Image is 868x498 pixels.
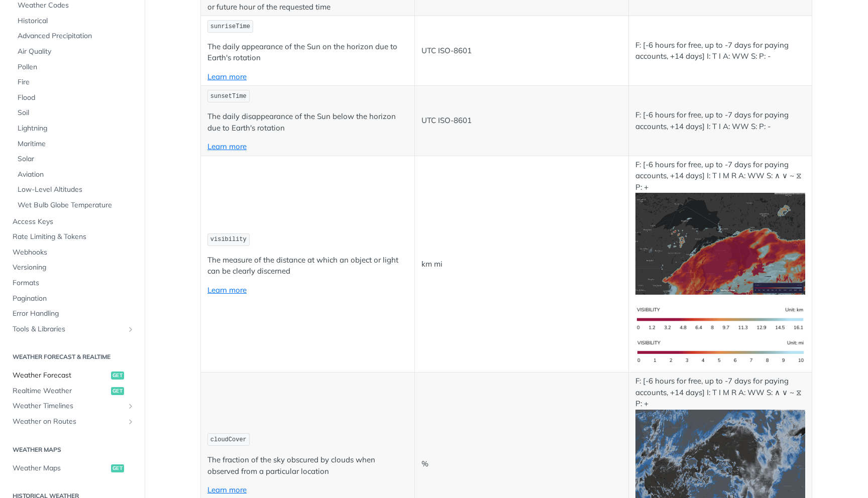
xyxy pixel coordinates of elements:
span: Weather Codes [18,1,135,11]
a: Low-Level Altitudes [13,182,137,197]
span: Error Handling [13,309,135,319]
span: Access Keys [13,217,135,227]
a: Learn more [207,142,247,151]
span: Weather Forecast [13,370,108,381]
span: Expand image [635,455,805,464]
a: Flood [13,90,137,105]
h2: Weather Maps [8,445,137,454]
span: Expand image [635,313,805,323]
span: Realtime Weather [13,386,108,396]
span: Expand image [635,347,805,356]
span: Pollen [18,62,135,72]
span: Maritime [18,139,135,149]
span: get [111,387,124,395]
p: The daily appearance of the Sun on the horizon due to Earth's rotation [207,41,408,64]
a: Rate Limiting & Tokens [8,229,137,244]
a: Historical [13,14,137,29]
span: Advanced Precipitation [18,31,135,41]
a: Webhooks [8,245,137,260]
span: Pagination [13,294,135,304]
p: The fraction of the sky obscured by clouds when observed from a particular location [207,454,408,477]
a: Formats [8,276,137,291]
a: Advanced Precipitation [13,29,137,44]
a: Realtime Weatherget [8,384,137,399]
p: % [421,458,622,470]
span: Fire [18,77,135,87]
span: sunriseTime [210,23,250,30]
p: F: [-6 hours for free, up to -7 days for paying accounts, +14 days] I: T I M R A: WW S: ∧ ∨ ~ ⧖ P: + [635,159,805,295]
p: The daily disappearance of the Sun below the horizon due to Earth's rotation [207,111,408,134]
span: Weather Timelines [13,401,124,411]
a: Error Handling [8,306,137,321]
span: cloudCover [210,436,247,443]
a: Pagination [8,291,137,306]
span: Historical [18,16,135,26]
span: Low-Level Altitudes [18,185,135,195]
a: Soil [13,105,137,120]
span: visibility [210,236,247,243]
a: Lightning [13,121,137,136]
button: Show subpages for Tools & Libraries [127,325,135,333]
button: Show subpages for Weather on Routes [127,418,135,426]
a: Aviation [13,167,137,182]
span: Versioning [13,263,135,273]
span: get [111,464,124,472]
span: Flood [18,93,135,103]
a: Air Quality [13,44,137,59]
span: Rate Limiting & Tokens [13,232,135,242]
a: Weather Mapsget [8,461,137,476]
a: Weather Forecastget [8,368,137,383]
a: Wet Bulb Globe Temperature [13,198,137,213]
p: UTC ISO-8601 [421,115,622,127]
a: Pollen [13,60,137,75]
a: Weather TimelinesShow subpages for Weather Timelines [8,399,137,414]
a: Learn more [207,485,247,494]
a: Learn more [207,72,247,81]
h2: Weather Forecast & realtime [8,352,137,361]
span: Soil [18,108,135,118]
span: Webhooks [13,247,135,258]
p: km mi [421,259,622,270]
span: Solar [18,154,135,164]
span: Weather on Routes [13,417,124,427]
p: UTC ISO-8601 [421,45,622,57]
p: The measure of the distance at which an object or light can be clearly discerned [207,255,408,277]
span: Wet Bulb Globe Temperature [18,200,135,210]
a: Solar [13,152,137,167]
span: Lightning [18,123,135,134]
p: F: [-6 hours for free, up to -7 days for paying accounts, +14 days] I: T I A: WW S: P: - [635,40,805,62]
a: Fire [13,75,137,90]
a: Versioning [8,260,137,275]
span: Weather Maps [13,463,108,473]
span: Formats [13,278,135,288]
span: Tools & Libraries [13,324,124,334]
a: Weather on RoutesShow subpages for Weather on Routes [8,414,137,429]
span: Air Quality [18,47,135,57]
span: Aviation [18,170,135,180]
button: Show subpages for Weather Timelines [127,402,135,410]
a: Access Keys [8,214,137,229]
span: sunsetTime [210,93,247,100]
a: Tools & LibrariesShow subpages for Tools & Libraries [8,322,137,337]
a: Maritime [13,137,137,152]
p: F: [-6 hours for free, up to -7 days for paying accounts, +14 days] I: T I A: WW S: P: - [635,109,805,132]
span: get [111,371,124,380]
span: Expand image [635,238,805,247]
a: Learn more [207,285,247,295]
